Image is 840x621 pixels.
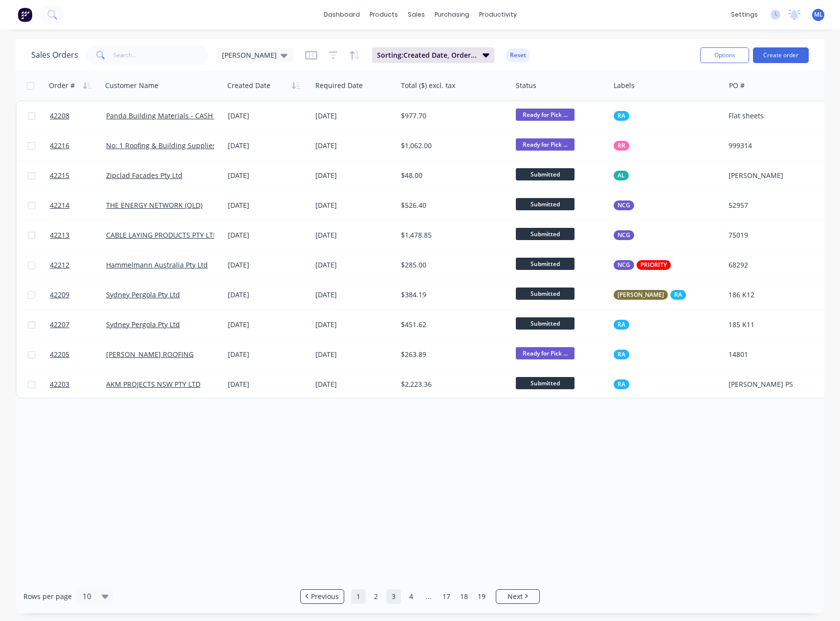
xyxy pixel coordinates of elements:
[50,221,106,250] a: 42213
[618,200,630,210] span: NCG
[474,7,522,22] div: productivity
[50,350,69,359] span: 42205
[516,317,575,330] span: Submitted
[618,230,630,240] span: NCG
[401,230,503,240] div: $1,478.85
[50,111,69,121] span: 42208
[106,260,208,269] a: Hammelmann Australia Pty Ltd
[726,7,763,22] div: settings
[618,111,625,121] span: RA
[105,81,158,90] div: Customer Name
[49,81,75,90] div: Order #
[351,589,366,604] a: Page 1
[50,370,106,399] a: 42203
[729,290,822,300] div: 186 K12
[377,50,477,60] span: Sorting: Created Date, Order #
[614,141,629,151] button: RR
[50,191,106,220] a: 42214
[614,111,629,121] button: RA
[506,48,530,62] button: Reset
[516,198,575,210] span: Submitted
[50,161,106,190] a: 42215
[50,320,69,330] span: 42207
[319,7,365,22] a: dashboard
[106,171,182,180] a: Zipclad Facades Pty Ltd
[614,350,629,359] button: RA
[228,171,308,180] div: [DATE]
[618,171,625,180] span: AL
[814,10,823,19] span: ML
[729,260,822,270] div: 68292
[106,350,194,359] a: [PERSON_NAME] ROOFING
[106,379,200,389] a: AKM PROJECTS NSW PTY LTD
[729,350,822,359] div: 14801
[516,377,575,389] span: Submitted
[618,320,625,330] span: RA
[315,81,363,90] div: Required Date
[401,141,503,151] div: $1,062.00
[50,230,69,240] span: 42213
[401,81,455,90] div: Total ($) excl. tax
[50,250,106,280] a: 42212
[386,589,401,604] a: Page 3 is your current page
[614,260,671,270] button: NCGPRIORITY
[106,200,202,210] a: THE ENERGY NETWORK (QLD)
[50,379,69,389] span: 42203
[401,350,503,359] div: $263.89
[228,111,308,121] div: [DATE]
[228,230,308,240] div: [DATE]
[228,379,308,389] div: [DATE]
[113,45,209,65] input: Search...
[301,592,344,601] a: Previous page
[296,589,544,604] ul: Pagination
[311,592,339,601] span: Previous
[50,340,106,369] a: 42205
[50,131,106,160] a: 42216
[401,171,503,180] div: $48.00
[31,50,78,60] h1: Sales Orders
[365,7,403,22] div: products
[729,171,822,180] div: [PERSON_NAME]
[614,81,635,90] div: Labels
[729,141,822,151] div: 999314
[403,7,430,22] div: sales
[315,290,393,300] div: [DATE]
[50,171,69,180] span: 42215
[106,141,216,150] a: No: 1 Roofing & Building Supplies
[315,350,393,359] div: [DATE]
[401,379,503,389] div: $2,223.36
[516,168,575,180] span: Submitted
[401,200,503,210] div: $526.40
[496,592,539,601] a: Next page
[516,81,536,90] div: Status
[228,260,308,270] div: [DATE]
[474,589,489,604] a: Page 19
[618,260,630,270] span: NCG
[614,230,634,240] button: NCG
[516,258,575,270] span: Submitted
[369,589,383,604] a: Page 2
[401,111,503,121] div: $977.70
[508,592,523,601] span: Next
[516,138,575,151] span: Ready for Pick ...
[315,111,393,121] div: [DATE]
[106,230,218,240] a: CABLE LAYING PRODUCTS PTY LTD
[618,290,664,300] span: [PERSON_NAME]
[729,320,822,330] div: 185 K11
[50,280,106,310] a: 42209
[50,310,106,339] a: 42207
[614,320,629,330] button: RA
[614,290,686,300] button: [PERSON_NAME]RA
[404,589,419,604] a: Page 4
[401,260,503,270] div: $285.00
[228,320,308,330] div: [DATE]
[315,320,393,330] div: [DATE]
[315,200,393,210] div: [DATE]
[439,589,454,604] a: Page 17
[729,230,822,240] div: 75019
[516,347,575,359] span: Ready for Pick ...
[516,288,575,300] span: Submitted
[614,200,634,210] button: NCG
[106,320,180,329] a: Sydney Pergola Pty Ltd
[729,200,822,210] div: 52957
